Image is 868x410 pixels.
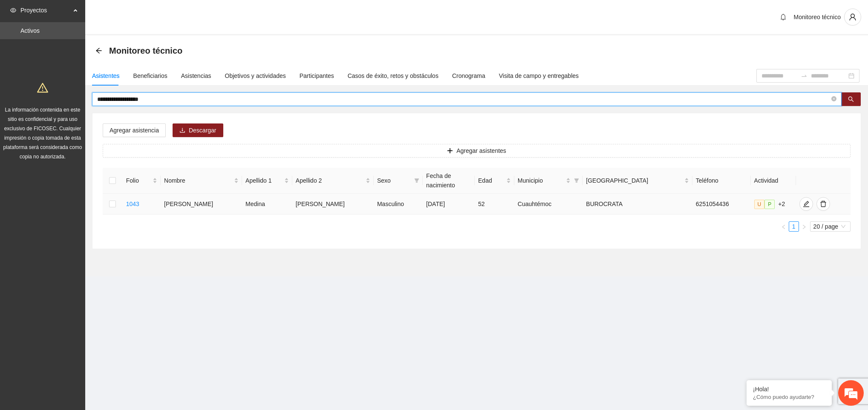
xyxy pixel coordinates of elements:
[845,13,861,21] span: user
[751,168,796,194] th: Actividad
[300,71,334,80] div: Participantes
[802,224,807,229] span: right
[816,197,830,211] button: delete
[95,47,102,54] span: arrow-left
[779,221,789,232] li: Previous Page
[242,168,292,194] th: Apellido 1
[225,71,286,80] div: Objetivos y actividades
[753,386,825,393] div: ¡Hola!
[423,168,475,194] th: Fecha de nacimiento
[817,201,830,207] span: delete
[123,168,161,194] th: Folio
[813,222,847,231] span: 20 / page
[692,194,751,215] td: 6251054436
[789,221,799,232] li: 1
[292,168,374,194] th: Apellido 2
[800,201,813,207] span: edit
[423,194,475,215] td: [DATE]
[348,71,438,80] div: Casos de éxito, retos y obstáculos
[456,146,506,155] span: Agregar asistentes
[133,71,167,80] div: Beneficiarios
[692,168,751,194] th: Teléfono
[572,174,581,187] span: filter
[452,71,485,80] div: Cronograma
[789,222,799,231] a: 1
[801,72,807,79] span: to
[37,82,48,93] span: warning
[412,174,421,187] span: filter
[161,168,242,194] th: Nombre
[799,197,813,211] button: edit
[810,221,851,232] div: Page Size
[245,176,283,185] span: Apellido 1
[242,194,292,215] td: Medina
[753,394,825,400] p: ¿Cómo puedo ayudarte?
[140,4,160,25] div: Minimizar ventana de chat en vivo
[20,27,40,34] a: Activos
[799,221,809,232] li: Next Page
[103,144,851,158] button: plusAgregar asistentes
[173,123,223,137] button: downloadDescargar
[103,123,166,137] button: Agregar asistencia
[499,71,579,80] div: Visita de campo y entregables
[776,10,790,24] button: bell
[478,176,505,185] span: Edad
[514,194,583,215] td: Cuauhtémoc
[126,201,139,207] a: 1043
[841,92,861,106] button: search
[574,178,579,183] span: filter
[92,71,120,80] div: Asistentes
[475,168,514,194] th: Edad
[831,95,836,103] span: close-circle
[844,9,861,26] button: user
[781,224,786,229] span: left
[583,194,692,215] td: BUROCRATA
[161,194,242,215] td: [PERSON_NAME]
[296,176,364,185] span: Apellido 2
[3,107,82,160] span: La información contenida en este sitio es confidencial y para uso exclusivo de FICOSEC. Cualquier...
[848,96,854,103] span: search
[764,200,775,209] span: P
[518,176,564,185] span: Municipio
[49,114,118,200] span: Estamos en línea.
[110,126,159,135] span: Agregar asistencia
[414,178,419,183] span: filter
[10,7,16,13] span: eye
[754,200,765,209] span: U
[20,2,71,19] span: Proyectos
[189,126,216,135] span: Descargar
[179,127,185,134] span: download
[751,194,796,215] td: +2
[831,96,836,101] span: close-circle
[801,72,807,79] span: swap-right
[799,221,809,232] button: right
[374,194,423,215] td: Masculino
[586,176,683,185] span: [GEOGRAPHIC_DATA]
[514,168,583,194] th: Municipio
[292,194,374,215] td: [PERSON_NAME]
[164,176,232,185] span: Nombre
[44,43,143,54] div: Chatee con nosotros ahora
[777,14,790,20] span: bell
[109,44,182,57] span: Monitoreo técnico
[95,47,102,54] div: Back
[181,71,211,80] div: Asistencias
[779,221,789,232] button: left
[126,176,151,185] span: Folio
[4,232,162,262] textarea: Escriba su mensaje y pulse “Intro”
[475,194,514,215] td: 52
[447,148,453,155] span: plus
[377,176,411,185] span: Sexo
[583,168,692,194] th: Colonia
[793,14,841,20] span: Monitoreo técnico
